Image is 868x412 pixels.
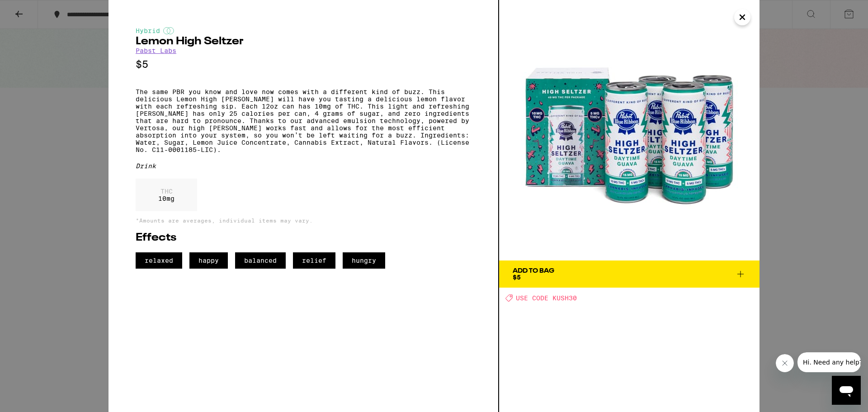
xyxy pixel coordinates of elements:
[776,354,794,372] iframe: Close message
[136,232,471,243] h2: Effects
[516,294,577,302] span: USE CODE KUSH30
[136,218,471,223] p: *Amounts are averages, individual items may vary.
[136,47,176,54] a: Pabst Labs
[235,252,286,269] span: balanced
[499,260,759,288] button: Add To Bag$5
[189,252,228,269] span: happy
[136,179,197,211] div: 10 mg
[136,36,471,47] h2: Lemon High Seltzer
[343,252,385,269] span: hungry
[293,252,335,269] span: relief
[734,9,750,25] button: Close
[513,268,554,274] div: Add To Bag
[163,27,174,34] img: hybridColor.svg
[158,188,175,195] p: THC
[5,6,65,14] span: Hi. Need any help?
[136,88,471,153] p: The same PBR you know and love now comes with a different kind of buzz. This delicious Lemon High...
[136,162,471,170] div: Drink
[832,376,861,405] iframe: Button to launch messaging window
[136,252,182,269] span: relaxed
[513,274,521,281] span: $5
[136,27,471,34] div: Hybrid
[797,352,861,372] iframe: Message from company
[136,59,471,70] p: $5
